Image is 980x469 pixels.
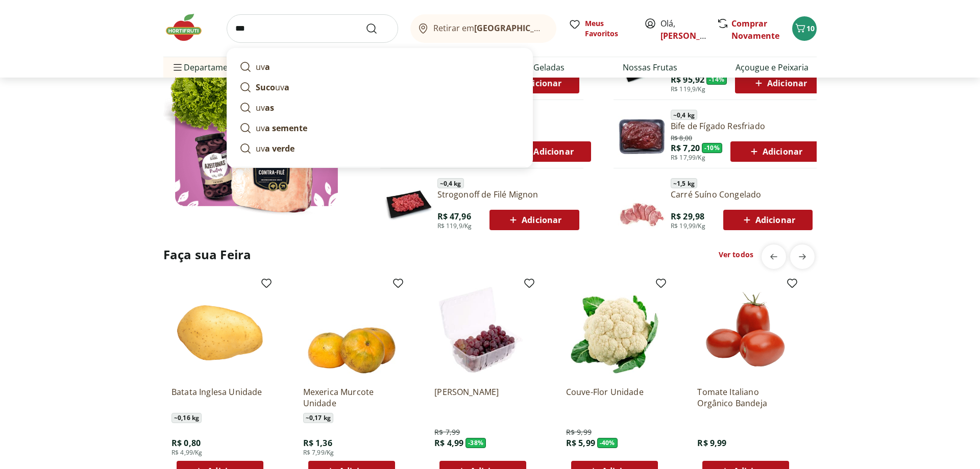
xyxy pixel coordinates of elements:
span: Retirar em [433,23,546,33]
span: R$ 17,99/Kg [671,154,705,162]
a: Sucouva [235,77,524,97]
span: Adicionar [741,214,795,226]
button: Adicionar [489,210,579,230]
img: Bife de Fígado Resfriado [618,111,667,160]
span: R$ 1,36 [303,437,332,449]
span: ~ 0,4 kg [437,178,464,188]
a: Strogonoff de Filé Mignon [437,189,579,200]
p: uv [256,81,289,93]
button: Menu [171,55,184,80]
a: Comprar Novamente [731,18,779,41]
p: uv [256,61,270,73]
span: - 14 % [706,75,727,85]
button: next [790,244,815,269]
b: [GEOGRAPHIC_DATA]/[GEOGRAPHIC_DATA] [474,22,646,34]
span: R$ 8,00 [671,132,692,142]
button: Adicionar [501,141,591,162]
span: R$ 4,99/Kg [171,449,203,457]
button: Adicionar [723,210,813,230]
span: - 10 % [702,143,722,153]
span: Departamentos [171,55,245,80]
span: R$ 7,99 [434,427,460,437]
img: Uva Rosada Embalada [434,281,531,378]
button: Retirar em[GEOGRAPHIC_DATA]/[GEOGRAPHIC_DATA] [410,14,556,43]
span: R$ 47,96 [437,211,471,222]
button: Adicionar [489,73,579,93]
span: R$ 0,80 [171,437,201,449]
span: 10 [806,23,815,33]
span: ~ 0,16 kg [171,413,202,423]
span: ~ 1,5 kg [671,178,697,188]
span: ~ 0,4 kg [671,110,697,120]
button: Adicionar [735,73,824,93]
h2: Faça sua Feira [163,246,251,263]
a: [PERSON_NAME] [660,30,727,41]
a: Açougue e Peixaria [736,61,808,73]
strong: Suco [256,82,275,93]
span: R$ 29,98 [671,211,704,222]
button: previous [762,244,786,269]
img: Tomate Italiano Orgânico Bandeja [697,281,794,378]
strong: a [265,61,270,72]
a: uvas [235,97,524,118]
span: R$ 9,99 [566,427,592,437]
a: Meus Favoritos [569,18,632,39]
span: Adicionar [752,77,807,89]
a: Bife de Fígado Resfriado [671,120,820,132]
a: uva semente [235,118,524,138]
p: uv [256,122,307,134]
span: R$ 7,20 [671,142,700,154]
strong: a verde [265,143,295,154]
button: Submit Search [365,22,390,35]
img: Batata Inglesa Unidade [171,281,268,378]
span: R$ 9,99 [697,437,726,449]
p: uv [256,102,274,114]
span: R$ 119,9/Kg [437,222,472,230]
a: Carré Suíno Congelado [671,189,813,200]
span: Olá, [660,17,706,42]
span: Adicionar [519,145,573,158]
a: Batata Inglesa Unidade [171,386,268,409]
img: Principal [384,180,433,229]
img: Couve-Flor Unidade [566,281,663,378]
img: Mexerica Murcote Unidade [303,281,400,378]
span: R$ 19,99/Kg [671,222,705,230]
img: Principal [618,180,667,229]
span: R$ 4,99 [434,437,463,449]
span: Adicionar [507,77,561,89]
a: Couve-Flor Unidade [566,386,663,409]
a: uva verde [235,138,524,159]
strong: a semente [265,122,307,134]
a: Nossas Frutas [623,61,677,73]
span: Meus Favoritos [585,18,632,39]
strong: as [265,102,274,113]
span: ~ 0,17 kg [303,413,333,423]
a: uva [235,57,524,77]
span: - 40 % [597,438,618,448]
button: Carrinho [792,16,817,41]
a: Ver todos [719,250,753,260]
span: R$ 7,99/Kg [303,449,334,457]
img: Hortifruti [163,12,214,43]
input: search [227,14,398,43]
button: Adicionar [730,141,820,162]
span: Adicionar [748,145,802,158]
a: Tomate Italiano Orgânico Bandeja [697,386,794,409]
span: R$ 95,92 [671,74,704,85]
span: R$ 5,99 [566,437,595,449]
span: Adicionar [507,214,561,226]
a: [PERSON_NAME] [434,386,531,409]
span: R$ 119,9/Kg [671,85,705,93]
strong: a [284,82,289,93]
a: Mexerica Murcote Unidade [303,386,400,409]
p: uv [256,142,295,155]
span: - 38 % [465,438,486,448]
